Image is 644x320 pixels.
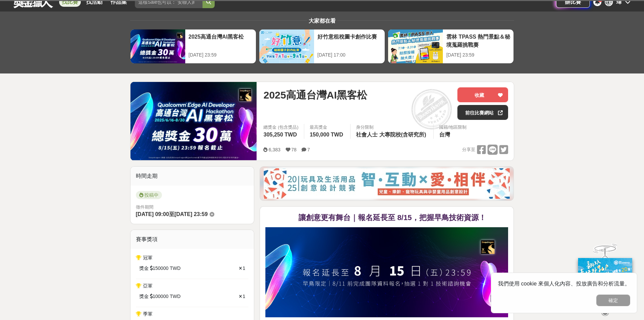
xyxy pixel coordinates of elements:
span: 1 [243,294,245,299]
div: [DATE] 23:59 [446,51,510,59]
div: [DATE] 17:00 [317,51,381,59]
span: 最高獎金 [310,124,345,131]
span: 150,000 TWD [310,132,343,137]
img: c4bb25b3-105c-4717-b3c4-a1d8324043e6.jpg [265,227,508,317]
span: 305,250 TWD [263,132,297,137]
div: 身分限制 [356,124,428,131]
span: 獎金 [139,293,149,300]
span: 徵件期間 [136,205,153,210]
a: 好竹意租稅圖卡創作比賽[DATE] 17:00 [259,29,385,64]
span: 台灣 [439,132,450,137]
span: 冠軍 [143,255,152,260]
span: 投稿中 [136,191,162,199]
a: 雲林 TPASS 熱門景點＆秘境蒐羅挑戰賽[DATE] 23:59 [388,29,514,64]
button: 確定 [596,295,630,306]
div: 2025高通台灣AI黑客松 [189,33,253,48]
span: 7 [307,147,310,152]
a: 2025高通台灣AI黑客松[DATE] 23:59 [130,29,256,64]
span: 6,383 [268,147,280,152]
img: d4b53da7-80d9-4dd2-ac75-b85943ec9b32.jpg [264,168,510,199]
button: 收藏 [457,87,508,102]
span: 78 [291,147,297,152]
span: 我們使用 cookie 來個人化內容、投放廣告和分析流量。 [498,281,630,286]
span: 分享至 [462,145,475,155]
span: 大家都在看 [307,18,337,24]
span: 至 [169,211,174,217]
span: TWD [170,293,181,300]
span: 2025高通台灣AI黑客松 [263,87,367,103]
span: 亞軍 [143,283,152,289]
span: 社會人士 [356,132,378,137]
span: 大專院校(含研究所) [379,132,426,137]
span: [DATE] 23:59 [174,211,208,217]
span: 季軍 [143,311,152,317]
span: [DATE] 09:00 [136,211,169,217]
span: 獎金 [139,265,149,272]
span: 150000 [153,265,169,272]
strong: 讓創意更有舞台｜報名延長至 8/15，把握早鳥技術資源！ [299,213,486,222]
span: 100000 [153,293,169,300]
img: c171a689-fb2c-43c6-a33c-e56b1f4b2190.jpg [578,258,632,303]
span: TWD [170,265,181,272]
div: 國籍/地區限制 [439,124,467,131]
div: [DATE] 23:59 [189,51,253,59]
div: 賽事獎項 [130,230,254,249]
span: 總獎金 (包含獎品) [263,124,299,131]
a: 前往比賽網站 [457,105,508,120]
div: 雲林 TPASS 熱門景點＆秘境蒐羅挑戰賽 [446,33,510,48]
div: 時間走期 [130,167,254,186]
div: 好竹意租稅圖卡創作比賽 [317,33,381,48]
img: Cover Image [130,82,257,160]
span: 1 [243,265,245,271]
